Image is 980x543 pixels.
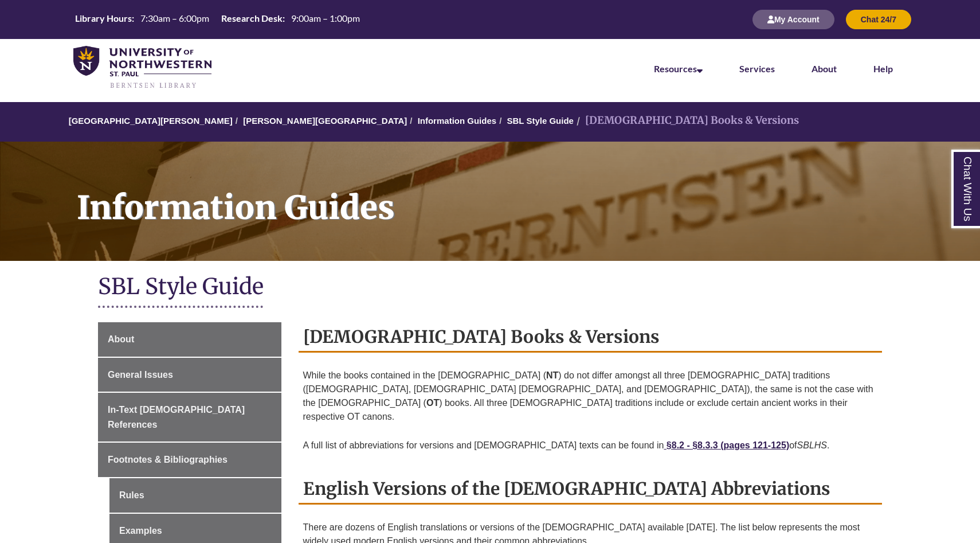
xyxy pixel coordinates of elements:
p: While the books contained in the [DEMOGRAPHIC_DATA] ( ) do not differ amongst all three [DEMOGRAP... [303,364,878,428]
a: [GEOGRAPHIC_DATA][PERSON_NAME] [69,116,233,126]
span: 7:30am – 6:00pm [140,13,209,24]
h1: Information Guides [64,142,980,246]
a: [PERSON_NAME][GEOGRAPHIC_DATA] [243,116,407,126]
span: In-Text [DEMOGRAPHIC_DATA] References [108,405,245,429]
a: About [812,63,837,74]
a: SBL Style Guide [507,116,573,126]
span: 9:00am – 1:00pm [291,13,360,24]
img: UNWSP Library Logo [73,46,211,89]
table: Hours Today [70,12,364,26]
a: Services [739,63,775,74]
h1: SBL Style Guide [98,272,882,303]
span: General Issues [108,370,173,380]
span: About [108,334,134,344]
a: §8.2 - §8.3.3 (pages 121-125) [664,440,789,450]
a: Rules [109,478,281,513]
strong: §8.2 - §8.3.3 (pages 121-125) [667,440,789,450]
strong: OT [426,398,439,408]
th: Library Hours: [70,12,136,25]
a: Hours Today [70,12,364,28]
strong: NT [546,370,558,380]
a: Resources [654,63,703,74]
button: My Account [752,10,834,29]
span: Footnotes & Bibliographies [108,455,228,464]
th: Research Desk: [217,12,287,25]
li: [DEMOGRAPHIC_DATA] Books & Versions [574,112,799,129]
em: SBLHS [797,440,827,450]
a: About [98,322,281,357]
a: Help [873,63,893,74]
h2: English Versions of the [DEMOGRAPHIC_DATA] Abbreviations [299,474,883,505]
p: A full list of abbreviations for versions and [DEMOGRAPHIC_DATA] texts can be found in of . [303,434,878,457]
a: Information Guides [418,116,497,126]
a: Footnotes & Bibliographies [98,443,281,477]
a: Chat 24/7 [846,14,911,24]
a: General Issues [98,358,281,392]
a: My Account [752,14,834,24]
button: Chat 24/7 [846,10,911,29]
h2: [DEMOGRAPHIC_DATA] Books & Versions [299,322,883,353]
a: In-Text [DEMOGRAPHIC_DATA] References [98,393,281,442]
